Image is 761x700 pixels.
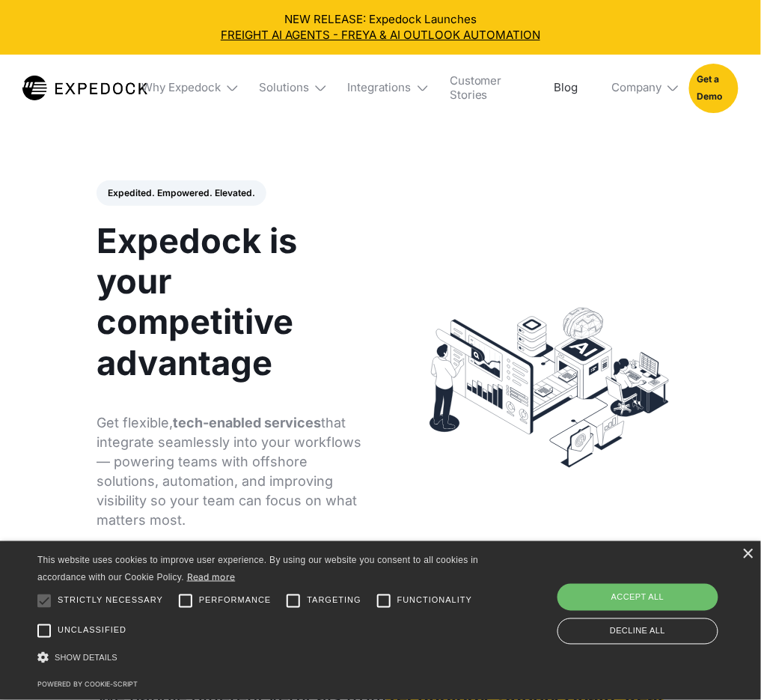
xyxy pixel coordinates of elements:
[37,555,478,582] span: This website uses cookies to improve user experience. By using our website you consent to all coo...
[336,55,427,123] div: Integrations
[199,594,272,607] span: Performance
[600,55,677,123] div: Company
[259,81,309,95] div: Solutions
[689,64,739,114] a: Get a Demo
[141,81,221,95] div: Why Expedock
[97,221,362,384] h1: Expedock is your competitive advantage
[611,81,661,95] div: Company
[348,81,412,95] div: Integrations
[11,27,750,43] a: FREIGHT AI AGENTS - FREYA & AI OUTLOOK AUTOMATION
[438,55,531,123] a: Customer Stories
[37,648,483,668] div: Show details
[543,55,589,123] a: Blog
[187,571,236,582] a: Read more
[173,415,321,430] strong: tech-enabled services
[130,55,236,123] div: Why Expedock
[58,594,163,607] span: Strictly necessary
[97,413,362,530] p: Get flexible, that integrate seamlessly into your workflows — powering teams with offshore soluti...
[501,538,761,700] iframe: Chat Widget
[11,11,750,43] div: NEW RELEASE: Expedock Launches
[55,654,117,663] span: Show details
[37,681,138,689] a: Powered by cookie-script
[248,55,325,123] div: Solutions
[397,594,472,607] span: Functionality
[58,624,126,637] span: Unclassified
[307,594,361,607] span: Targeting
